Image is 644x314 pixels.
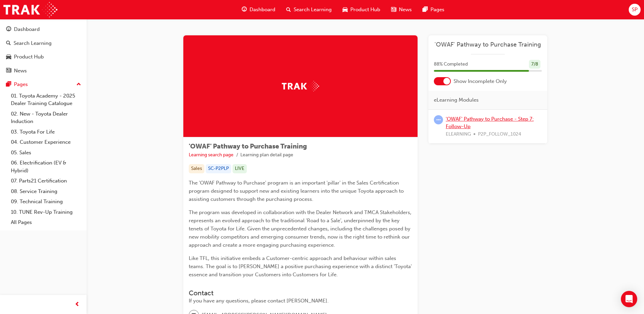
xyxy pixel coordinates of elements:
[434,115,443,124] span: learningRecordVerb_ATTEMPT-icon
[189,297,412,305] div: If you have any questions, please contact [PERSON_NAME].
[76,80,81,89] span: up-icon
[189,180,405,202] span: The 'OWAF Pathway to Purchase' program is an important 'pillar' in the Sales Certification progra...
[423,5,428,14] span: pages-icon
[434,41,542,49] a: 'OWAF' Pathway to Purchase Training
[430,6,444,14] span: Pages
[3,78,84,91] button: Pages
[189,255,413,278] span: Like TFL, this initiative embeds a Customer-centric approach and behaviour within sales teams. Th...
[281,3,337,17] a: search-iconSearch Learning
[3,2,57,17] img: Trak
[3,65,84,77] a: News
[632,6,638,14] span: SP
[8,217,84,228] a: All Pages
[14,67,27,75] div: News
[240,151,293,159] li: Learning plan detail page
[8,186,84,197] a: 08. Service Training
[446,130,471,138] span: ELEARNING
[386,3,417,17] a: news-iconNews
[629,4,641,16] button: SP
[3,22,84,78] button: DashboardSearch LearningProduct HubNews
[446,116,534,130] a: 'OWAF' Pathway to Purchase - Step 7: Follow-Up
[6,54,11,60] span: car-icon
[529,60,540,69] div: 7 / 8
[8,91,84,109] a: 01. Toyota Academy - 2025 Dealer Training Catalogue
[6,27,11,33] span: guage-icon
[233,164,247,173] div: LIVE
[6,40,11,47] span: search-icon
[14,53,44,61] div: Product Hub
[250,6,275,14] span: Dashboard
[434,60,468,68] span: 88 % Completed
[8,137,84,147] a: 04. Customer Experience
[6,82,11,88] span: pages-icon
[189,164,204,173] div: Sales
[3,51,84,63] a: Product Hub
[478,130,521,138] span: P2P_FOLLOW_1024
[8,147,84,158] a: 05. Sales
[8,207,84,217] a: 10. TUNE Rev-Up Training
[14,81,28,88] div: Pages
[236,3,281,17] a: guage-iconDashboard
[8,196,84,207] a: 09. Technical Training
[282,81,319,91] img: Trak
[14,39,52,47] div: Search Learning
[454,77,507,85] span: Show Incomplete Only
[417,3,450,17] a: pages-iconPages
[189,289,412,297] h3: Contact
[8,158,84,176] a: 06. Electrification (EV & Hybrid)
[294,6,332,14] span: Search Learning
[189,209,413,248] span: The program was developed in collaboration with the Dealer Network and TMCA Stakeholders, represe...
[8,109,84,127] a: 02. New - Toyota Dealer Induction
[434,96,479,104] span: eLearning Modules
[242,5,247,14] span: guage-icon
[621,291,637,307] div: Open Intercom Messenger
[8,127,84,137] a: 03. Toyota For Life
[3,37,84,50] a: Search Learning
[399,6,412,14] span: News
[75,300,80,309] span: prev-icon
[189,142,307,150] span: 'OWAF' Pathway to Purchase Training
[6,68,11,74] span: news-icon
[286,5,291,14] span: search-icon
[206,164,231,173] div: SC-P2PLP
[8,176,84,186] a: 07. Parts21 Certification
[350,6,380,14] span: Product Hub
[14,25,40,33] div: Dashboard
[391,5,396,14] span: news-icon
[343,5,348,14] span: car-icon
[337,3,386,17] a: car-iconProduct Hub
[189,152,234,158] a: Learning search page
[3,23,84,36] a: Dashboard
